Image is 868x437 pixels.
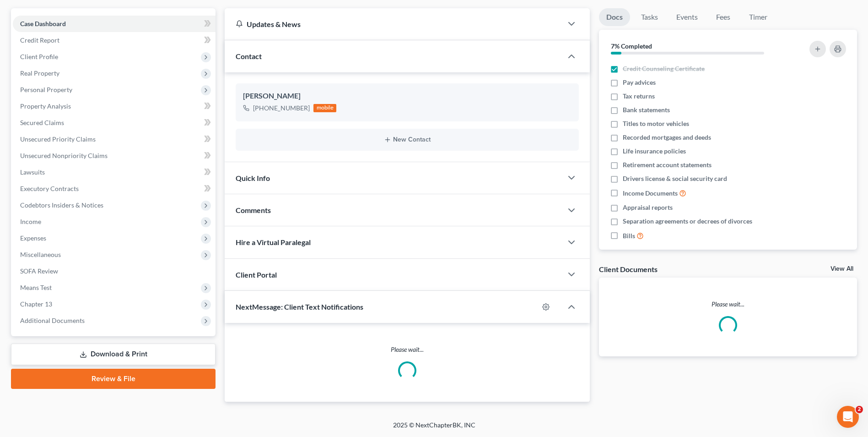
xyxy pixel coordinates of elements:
[13,263,216,279] a: SOFA Review
[20,267,58,275] span: SOFA Review
[20,86,72,93] span: Personal Property
[623,78,656,87] span: Pay advices
[173,421,695,437] div: 2025 © NextChapterBK, INC
[236,52,262,60] span: Contact
[236,19,551,29] div: Updates & News
[20,251,61,258] span: Miscellaneous
[623,64,705,73] span: Credit Counseling Certificate
[236,302,363,311] span: NextMessage: Client Text Notifications
[13,131,216,147] a: Unsecured Priority Claims
[20,201,103,209] span: Codebtors Insiders & Notices
[20,152,108,159] span: Unsecured Nonpriority Claims
[20,69,59,77] span: Real Property
[611,42,652,50] strong: 7% Completed
[623,160,712,169] span: Retirement account statements
[20,234,46,242] span: Expenses
[13,180,216,197] a: Executory Contracts
[11,369,216,389] a: Review & File
[13,98,216,115] a: Property Analysis
[623,217,752,226] span: Separation agreements or decrees of divorces
[837,406,859,428] iframe: Intercom live chat
[623,174,727,183] span: Drivers license & social security card
[13,164,216,180] a: Lawsuits
[20,168,45,176] span: Lawsuits
[623,231,635,240] span: Bills
[599,264,658,274] div: Client Documents
[669,8,705,26] a: Events
[225,345,590,354] p: Please wait...
[20,135,96,143] span: Unsecured Priority Claims
[856,406,863,413] span: 2
[13,16,216,32] a: Case Dashboard
[13,115,216,131] a: Secured Claims
[243,136,571,143] button: New Contact
[623,119,689,128] span: Titles to motor vehicles
[20,119,64,126] span: Secured Claims
[709,8,738,26] a: Fees
[623,133,711,142] span: Recorded mortgages and deeds
[13,147,216,164] a: Unsecured Nonpriority Claims
[20,20,66,27] span: Case Dashboard
[11,344,216,365] a: Download & Print
[634,8,665,26] a: Tasks
[20,218,41,225] span: Income
[20,185,79,192] span: Executory Contracts
[623,147,686,156] span: Life insurance policies
[236,206,271,214] span: Comments
[599,300,857,309] p: Please wait...
[253,104,310,113] div: [PHONE_NUMBER]
[20,284,52,291] span: Means Test
[623,189,678,198] span: Income Documents
[20,53,58,60] span: Client Profile
[623,203,673,212] span: Appraisal reports
[243,91,571,102] div: [PERSON_NAME]
[20,317,85,324] span: Additional Documents
[13,32,216,49] a: Credit Report
[236,270,277,279] span: Client Portal
[313,104,336,112] div: mobile
[623,105,670,115] span: Bank statements
[20,300,52,308] span: Chapter 13
[830,266,853,272] a: View All
[20,102,71,110] span: Property Analysis
[20,36,59,44] span: Credit Report
[742,8,775,26] a: Timer
[623,92,655,101] span: Tax returns
[599,8,630,26] a: Docs
[236,174,270,182] span: Quick Info
[236,238,311,246] span: Hire a Virtual Paralegal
